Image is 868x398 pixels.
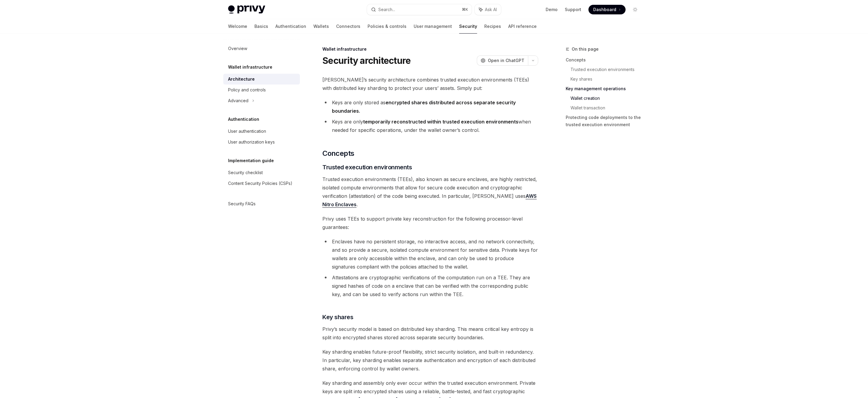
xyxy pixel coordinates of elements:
[363,119,518,125] strong: temporarily reconstructed within trusted execution environments
[488,58,524,64] span: Open in ChatGPT
[322,175,538,209] span: Trusted execution environments (TEEs), also known as secure enclaves, are highly restricted, isol...
[228,45,247,52] div: Overview
[368,19,406,34] a: Policies & controls
[484,19,501,34] a: Recipes
[223,167,300,178] a: Security checklist
[223,126,300,137] a: User authentication
[254,19,268,34] a: Basics
[228,5,265,14] img: light logo
[223,43,300,54] a: Overview
[630,5,640,14] button: Toggle dark mode
[228,169,263,176] div: Security checklist
[228,180,292,187] div: Content Security Policies (CSPs)
[570,74,645,84] a: Key shares
[322,163,412,171] span: Trusted execution environments
[223,178,300,189] a: Content Security Policies (CSPs)
[570,65,645,74] a: Trusted execution environments
[322,55,411,66] h1: Security architecture
[322,215,538,231] span: Privy uses TEEs to support private key reconstruction for the following processor-level guarantees:
[414,19,452,34] a: User management
[228,200,256,207] div: Security FAQs
[313,19,329,34] a: Wallets
[322,76,538,92] span: [PERSON_NAME]’s security architecture combines trusted execution environments (TEEs) with distrib...
[228,64,272,71] h5: Wallet infrastructure
[322,313,353,321] span: Key shares
[566,113,645,129] a: Protecting code deployments to the trusted execution environment
[570,94,645,103] a: Wallet creation
[566,84,645,94] a: Key management operations
[566,55,645,65] a: Concepts
[223,198,300,209] a: Security FAQs
[459,19,477,34] a: Security
[223,137,300,147] a: User authorization keys
[322,273,538,298] li: Attestations are cryptographic verifications of the computation run on a TEE. They are signed has...
[228,76,255,83] div: Architecture
[322,46,538,52] div: Wallet infrastructure
[565,7,581,13] a: Support
[223,74,300,85] a: Architecture
[228,86,266,94] div: Policy and controls
[275,19,306,34] a: Authentication
[367,4,472,15] button: Search...⌘K
[332,99,516,114] strong: encrypted shares distributed across separate security boundaries.
[336,19,360,34] a: Connectors
[570,103,645,113] a: Wallet transaction
[378,6,395,13] div: Search...
[546,7,558,13] a: Demo
[572,46,599,53] span: On this page
[322,98,538,115] li: Keys are only stored as
[508,19,537,34] a: API reference
[477,55,528,66] button: Open in ChatGPT
[228,138,275,146] div: User authorization keys
[322,237,538,271] li: Enclaves have no persistent storage, no interactive access, and no network connectivity, and so p...
[223,85,300,95] a: Policy and controls
[228,128,266,135] div: User authentication
[588,5,626,14] a: Dashboard
[485,7,497,13] span: Ask AI
[322,149,354,158] span: Concepts
[228,116,259,123] h5: Authentication
[322,325,538,342] span: Privy’s security model is based on distributed key sharding. This means critical key entropy is s...
[462,7,468,12] span: ⌘ K
[593,7,616,13] span: Dashboard
[322,117,538,134] li: Keys are only when needed for specific operations, under the wallet owner’s control.
[322,348,538,373] span: Key sharding enables future-proof flexibility, strict security isolation, and built-in redundancy...
[228,97,248,104] div: Advanced
[228,157,274,164] h5: Implementation guide
[228,19,247,34] a: Welcome
[475,4,501,15] button: Ask AI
